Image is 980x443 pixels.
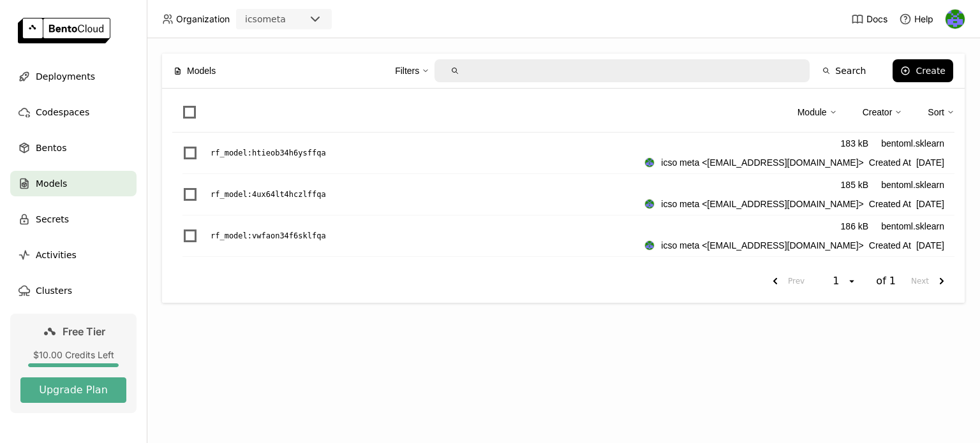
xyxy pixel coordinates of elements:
div: Filters [395,57,429,84]
p: rf_model : htieob34h6ysffqa [211,147,326,159]
div: bentoml.sklearn [881,136,944,150]
a: Free Tier$10.00 Credits LeftUpgrade Plan [10,314,137,413]
span: Codespaces [36,105,89,120]
div: icsometa [245,13,286,25]
div: Creator [863,99,903,126]
span: Deployments [36,69,95,84]
div: 183 kB [841,136,869,150]
a: Models [10,171,137,196]
img: icso meta [645,158,654,167]
span: Clusters [36,283,72,298]
button: previous page. current page 1 of 1 [762,270,810,293]
div: Sort [928,99,954,126]
a: Activities [10,242,137,268]
span: Activities [36,247,77,263]
a: Bentos [10,135,137,161]
span: Organization [176,13,230,25]
span: [DATE] [916,238,944,252]
div: bentoml.sklearn [881,178,944,192]
div: 1 [829,275,847,287]
p: rf_model : vwfaon34f6sklfqa [211,229,326,242]
li: List item [172,133,954,174]
div: Module [798,105,827,119]
div: Filters [395,64,419,78]
span: Help [914,13,933,25]
div: Help [899,13,933,25]
a: rf_model:4ux64lt4hczlffqa [211,188,644,201]
li: List item [172,215,954,257]
span: Secrets [36,212,69,227]
button: Upgrade Plan [20,377,126,403]
span: [DATE] [916,156,944,170]
span: icso meta <[EMAIL_ADDRESS][DOMAIN_NAME]> [661,156,863,170]
div: 186 kB [841,219,869,233]
button: Create [893,59,953,82]
a: Deployments [10,64,137,89]
div: Created At [644,197,944,211]
div: Sort [928,105,944,119]
a: Secrets [10,207,137,232]
a: rf_model:htieob34h6ysffqa [211,147,644,159]
div: Created At [644,238,944,252]
div: bentoml.sklearn [881,219,944,233]
span: Bentos [36,140,66,156]
a: Docs [851,13,887,25]
div: Created At [644,156,944,170]
span: Models [187,64,216,78]
a: Clusters [10,278,137,303]
a: rf_model:vwfaon34f6sklfqa [211,229,644,242]
div: Create [916,66,946,76]
li: List item [172,174,954,215]
span: Docs [866,13,887,25]
div: $10.00 Credits Left [20,349,126,361]
div: 185 kB [841,178,869,192]
div: Module [798,99,837,126]
p: rf_model : 4ux64lt4hczlffqa [211,188,326,201]
img: icso meta [645,200,654,208]
svg: open [847,276,857,286]
span: icso meta <[EMAIL_ADDRESS][DOMAIN_NAME]> [661,197,863,211]
span: Free Tier [63,325,105,338]
span: icso meta <[EMAIL_ADDRESS][DOMAIN_NAME]> [661,238,863,252]
input: Selected icsometa. [287,13,288,26]
a: Codespaces [10,99,137,125]
img: icso meta [946,10,965,29]
div: Creator [863,105,893,119]
img: icso meta [645,241,654,250]
span: of 1 [876,275,896,287]
button: Search [815,59,873,82]
img: logo [18,18,110,43]
span: [DATE] [916,197,944,211]
button: next page. current page 1 of 1 [906,270,954,293]
span: Models [36,176,67,191]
